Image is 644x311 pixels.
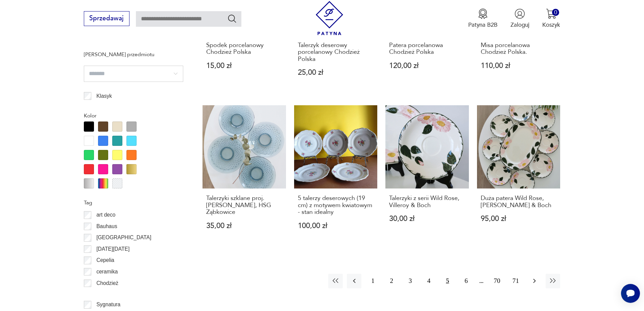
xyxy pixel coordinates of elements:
[84,50,183,59] p: [PERSON_NAME] przedmiotu
[481,195,557,209] h3: Duża patera Wild Rose, [PERSON_NAME] & Boch
[510,8,529,29] button: Zaloguj
[552,9,559,16] div: 0
[621,284,640,303] iframe: Smartsupp widget button
[96,300,120,309] p: Sygnatura
[490,274,504,288] button: 70
[546,8,556,19] img: Ikona koszyka
[389,42,465,56] h3: Patera porcelanowa Chodzież Polska
[515,8,525,19] img: Ikonka użytkownika
[481,62,557,69] p: 110,00 zł
[422,274,436,288] button: 4
[84,111,183,120] p: Kolor
[206,195,282,216] h3: Talerzyki szklane proj. [PERSON_NAME], HSG Ząbkowice
[84,198,183,207] p: Tag
[468,8,498,29] a: Ikona medaluPatyna B2B
[389,195,465,209] h3: Talerzyki z serii Wild Rose, Villeroy & Boch
[298,222,374,229] p: 100,00 zł
[206,42,282,56] h3: Spodek porcelanowy Chodzież Polska
[389,62,465,69] p: 120,00 zł
[96,210,115,219] p: art deco
[96,92,112,101] p: Klasyk
[384,274,399,288] button: 2
[84,16,129,22] a: Sprzedawaj
[96,279,118,288] p: Chodzież
[481,215,557,222] p: 95,00 zł
[96,233,151,242] p: [GEOGRAPHIC_DATA]
[542,8,560,29] button: 0Koszyk
[96,256,114,265] p: Cepelia
[542,21,560,29] p: Koszyk
[84,11,129,26] button: Sprzedawaj
[478,8,488,19] img: Ikona medalu
[365,274,380,288] button: 1
[389,215,465,222] p: 30,00 zł
[440,274,455,288] button: 5
[206,222,282,229] p: 35,00 zł
[96,222,117,231] p: Bauhaus
[481,42,557,56] h3: Misa porcelanowa Chodzież Polska.
[298,42,374,63] h3: Talerzyk deserowy porcelanowy Chodzież Polska
[459,274,473,288] button: 6
[477,105,560,245] a: Duża patera Wild Rose, Villeroy & BochDuża patera Wild Rose, [PERSON_NAME] & Boch95,00 zł
[294,105,378,245] a: 5 talerzy deserowych (19 cm) z motywem kwiatowym - stan idealny5 talerzy deserowych (19 cm) z mot...
[298,69,374,76] p: 25,00 zł
[510,21,529,29] p: Zaloguj
[385,105,469,245] a: Talerzyki z serii Wild Rose, Villeroy & BochTalerzyki z serii Wild Rose, Villeroy & Boch30,00 zł
[508,274,523,288] button: 71
[227,14,237,23] button: Szukaj
[206,62,282,69] p: 15,00 zł
[468,21,498,29] p: Patyna B2B
[96,290,117,299] p: Ćmielów
[468,8,498,29] button: Patyna B2B
[312,1,347,35] img: Patyna - sklep z meblami i dekoracjami vintage
[96,267,118,276] p: ceramika
[403,274,418,288] button: 3
[96,245,129,253] p: [DATE][DATE]
[202,105,286,245] a: Talerzyki szklane proj. B. Kupczyk, HSG ZąbkowiceTalerzyki szklane proj. [PERSON_NAME], HSG Ząbko...
[298,195,374,216] h3: 5 talerzy deserowych (19 cm) z motywem kwiatowym - stan idealny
